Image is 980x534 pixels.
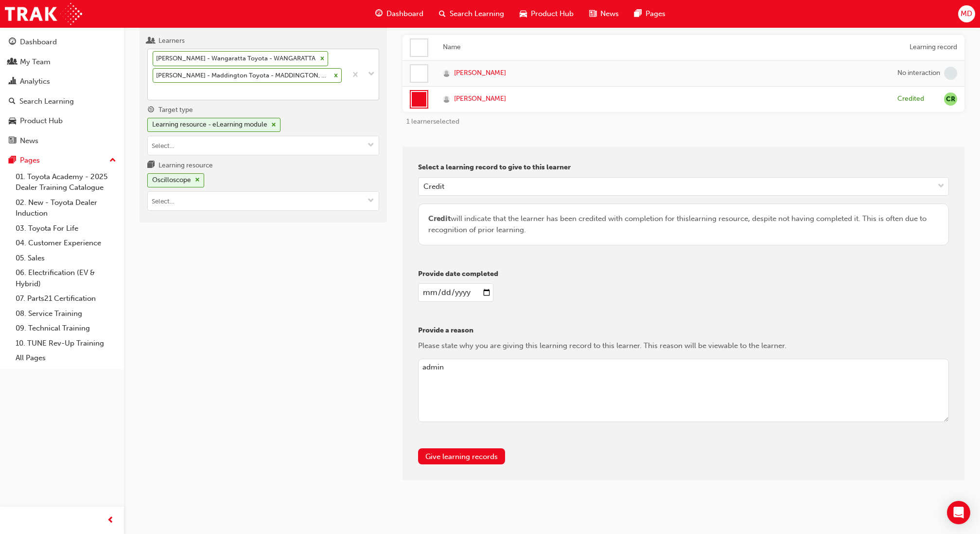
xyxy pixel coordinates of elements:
[148,192,379,210] input: Learning resourceOscilloscopecross-icontoggle menu
[944,92,957,106] span: null-icon
[418,162,949,173] p: Select a learning record to give to this learner
[20,56,51,68] div: My Team
[12,169,120,195] a: 01. Toyota Academy - 2025 Dealer Training Catalogue
[431,4,512,24] a: search-iconSearch Learning
[12,236,120,251] a: 04. Customer Experience
[600,8,619,19] span: News
[454,93,506,105] span: [PERSON_NAME]
[158,36,185,46] div: Learners
[20,37,57,48] div: Dashboard
[12,251,120,266] a: 05. Sales
[158,105,193,115] div: Target type
[4,112,120,130] a: Product Hub
[634,8,642,20] span: pages-icon
[153,87,154,95] input: Learners[PERSON_NAME] - Wangaratta Toyota - WANGARATTA[PERSON_NAME] - Maddington Toyota - MADDING...
[147,37,155,46] span: users-icon
[20,155,40,166] div: Pages
[12,265,120,291] a: 06. Electrification (EV & Hybrid)
[531,8,574,19] span: Product Hub
[418,341,787,350] span: Please state why you are giving this learning record to this learner. This reason will be viewabl...
[439,8,446,20] span: search-icon
[443,68,883,79] a: [PERSON_NAME]
[12,221,120,236] a: 03. Toyota For Life
[428,213,939,235] div: will indicate that the learner has been credited with completion for this learning resource , des...
[4,53,120,71] a: My Team
[152,119,267,130] div: Learning resource - eLearning module
[9,58,16,67] span: people-icon
[20,135,38,147] div: News
[368,68,375,81] span: down-icon
[5,3,82,25] img: Trak
[428,214,451,223] span: Credit
[367,142,374,150] span: down-icon
[450,8,504,19] span: Search Learning
[423,181,444,192] div: Credit
[386,8,423,19] span: Dashboard
[12,336,120,351] a: 10. TUNE Rev-Up Training
[367,4,431,24] a: guage-iconDashboard
[9,137,16,146] span: news-icon
[153,69,331,83] div: [PERSON_NAME] - Maddington Toyota - MADDINGTON, Canning Vale Toyota - CANNING VALE
[363,192,379,210] button: toggle menu
[454,68,506,79] span: [PERSON_NAME]
[961,8,972,19] span: MD
[9,38,16,47] span: guage-icon
[20,76,50,87] div: Analytics
[4,151,120,169] button: Pages
[418,359,949,422] textarea: admin
[520,8,527,20] span: car-icon
[147,106,155,115] span: target-icon
[4,73,120,91] a: Analytics
[897,94,924,104] div: Credited
[4,33,120,51] a: Dashboard
[12,321,120,336] a: 09. Technical Training
[418,283,493,302] input: enter a date
[958,5,975,22] button: MD
[436,35,890,61] th: Name
[4,31,120,151] button: DashboardMy TeamAnalyticsSearch LearningProduct HubNews
[897,69,940,78] div: No interaction
[443,93,883,105] a: [PERSON_NAME]
[897,42,957,53] div: Learning record
[944,67,957,80] span: learningRecordVerb_NONE-icon
[418,448,505,464] button: Give learning records
[152,175,191,186] div: Oscilloscope
[4,92,120,110] a: Search Learning
[938,180,945,193] span: down-icon
[107,515,114,527] span: prev-icon
[12,195,120,221] a: 02. New - Toyota Dealer Induction
[9,117,16,126] span: car-icon
[375,8,383,20] span: guage-icon
[109,154,116,167] span: up-icon
[195,177,200,183] span: cross-icon
[12,291,120,306] a: 07. Parts21 Certification
[12,306,120,321] a: 08. Service Training
[271,122,276,128] span: cross-icon
[363,136,379,155] button: toggle menu
[9,156,16,165] span: pages-icon
[148,136,379,155] input: Target typeLearning resource - eLearning modulecross-icontoggle menu
[406,117,459,126] span: 1 learner selected
[158,161,213,170] div: Learning resource
[147,161,155,170] span: learningresource-icon
[418,269,949,280] p: Provide date completed
[153,52,317,66] div: [PERSON_NAME] - Wangaratta Toyota - WANGARATTA
[19,96,74,107] div: Search Learning
[12,350,120,366] a: All Pages
[947,501,970,524] div: Open Intercom Messenger
[646,8,665,19] span: Pages
[512,4,581,24] a: car-iconProduct Hub
[627,4,673,24] a: pages-iconPages
[581,4,627,24] a: news-iconNews
[4,132,120,150] a: News
[367,197,374,205] span: down-icon
[9,97,16,106] span: search-icon
[418,325,949,336] p: Provide a reason
[9,77,16,86] span: chart-icon
[20,115,63,127] div: Product Hub
[589,8,596,20] span: news-icon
